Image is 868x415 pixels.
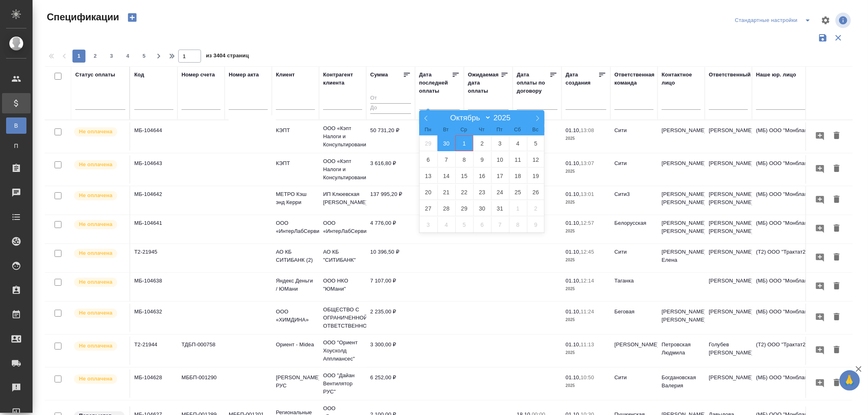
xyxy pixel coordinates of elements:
span: Октябрь 20, 2025 [420,184,437,200]
td: [PERSON_NAME] [705,244,752,272]
button: Удалить [830,310,844,325]
p: ООО "Дайан Вентилятор РУС" [323,372,362,396]
td: МБ-104641 [130,215,177,243]
td: [PERSON_NAME] [PERSON_NAME] [658,215,705,243]
td: Таганка [610,273,658,301]
td: [PERSON_NAME] [PERSON_NAME] [705,186,752,215]
td: Т2-21945 [130,244,177,272]
span: Ноябрь 5, 2025 [455,217,473,232]
div: Наше юр. лицо [756,71,796,79]
td: [PERSON_NAME] [PERSON_NAME] [658,304,705,332]
td: Голубев [PERSON_NAME] [705,337,752,365]
span: Октябрь 23, 2025 [473,184,491,200]
button: 3 [105,50,118,63]
div: split button [733,14,816,27]
p: ООО «Кэпт Налоги и Консультирование» [323,157,362,182]
td: Т2-21944 [130,337,177,365]
button: Удалить [830,161,844,176]
p: Не оплачена [79,249,112,257]
td: Сити3 [610,186,658,215]
div: Контактное лицо [662,71,701,87]
span: Пт [491,127,509,133]
td: 2 235,00 ₽ [366,304,415,332]
span: 5 [138,52,151,60]
td: МБ-104644 [130,122,177,151]
button: 4 [121,50,134,63]
p: ООО «ИнтерЛабСервис» [323,219,362,235]
span: из 3404 страниц [206,51,249,63]
p: КЭПТ [276,159,315,167]
span: Октябрь 27, 2025 [420,200,437,216]
button: Удалить [830,250,844,265]
td: [PERSON_NAME] [705,369,752,398]
p: 2025 [566,227,606,235]
button: Удалить [830,128,844,143]
span: Октябрь 13, 2025 [420,168,437,184]
p: 01.10, [566,127,581,133]
div: Ответственная команда [614,71,655,87]
td: (Т2) ООО "Трактат24" [752,244,850,272]
td: 10 396,50 ₽ [366,244,415,272]
div: Статус оплаты [75,71,115,79]
span: Посмотреть информацию [835,13,853,28]
td: МБ-104632 [130,304,177,332]
p: МЕТРО Кэш энд Керри [276,190,315,206]
span: Сентябрь 29, 2025 [420,135,437,151]
span: 3 [105,52,118,60]
p: Не оплачена [79,161,112,169]
div: Сумма [370,71,388,79]
td: [PERSON_NAME] [PERSON_NAME] [658,186,705,215]
span: Октябрь 3, 2025 [491,135,509,151]
p: 01.10, [566,191,581,197]
p: 2025 [566,316,606,324]
td: Беговая [610,304,658,332]
span: Настроить таблицу [816,11,835,30]
span: Ноябрь 4, 2025 [437,217,455,232]
div: Ожидаемая дата оплаты [468,71,501,95]
div: Клиент [276,71,295,79]
td: ТДБП-000758 [177,337,225,365]
td: (МБ) ООО "Монблан" [752,186,850,215]
div: Дата создания [566,71,598,87]
span: Ноябрь 8, 2025 [509,217,527,232]
span: Октябрь 24, 2025 [491,184,509,200]
p: 01.10, [566,249,581,255]
td: 4 776,00 ₽ [366,215,415,243]
span: Октябрь 4, 2025 [509,135,527,151]
p: ООО «ХИМДИНА» [276,308,315,324]
td: Сити [610,155,658,184]
p: 2025 [566,167,606,176]
span: Сентябрь 30, 2025 [437,135,455,151]
p: 13:01 [581,191,594,197]
span: Октябрь 16, 2025 [473,168,491,184]
td: [PERSON_NAME] Елена [658,244,705,272]
select: Month [446,113,491,122]
span: 2 [89,52,102,60]
span: Спецификации [45,11,119,24]
p: ООО «ИнтерЛабСервис» [276,219,315,235]
p: ИП Клюевская [PERSON_NAME] [323,190,362,206]
span: Октябрь 1, 2025 [455,135,473,151]
p: 11:13 [581,341,594,348]
p: 01.10, [566,278,581,284]
div: Контрагент клиента [323,71,362,87]
td: 3 616,80 ₽ [366,155,415,184]
td: (МБ) ООО "Монблан" [752,369,850,398]
button: Удалить [830,343,844,358]
p: 13:07 [581,160,594,166]
p: 01.10, [566,309,581,315]
p: Не оплачена [79,128,112,136]
span: П [10,142,22,150]
p: 2025 [566,256,606,264]
td: [PERSON_NAME] [705,273,752,301]
td: Сити [610,369,658,398]
div: Номер акта [229,71,259,79]
td: 6 252,00 ₽ [366,369,415,398]
span: Октябрь 19, 2025 [527,168,545,184]
span: Ноябрь 1, 2025 [509,200,527,216]
p: Не оплачена [79,309,112,317]
td: [PERSON_NAME] [658,155,705,184]
a: В [6,117,26,134]
span: Ср [455,127,473,133]
input: От [370,93,411,104]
